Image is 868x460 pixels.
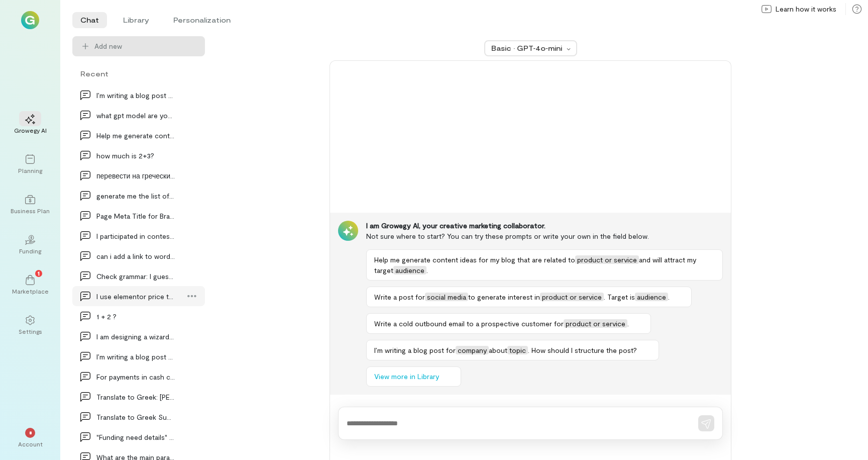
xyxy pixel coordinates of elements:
span: I’m writing a blog post for [374,346,456,354]
div: 1 + 2 ? [96,311,175,322]
span: View more in Library [374,372,439,382]
div: Basic · GPT‑4o‑mini [491,43,564,53]
span: to generate interest in [468,293,540,301]
div: *Account [12,420,48,456]
li: Chat [72,12,107,28]
span: Add new [94,41,197,51]
div: what gpt model are you? [96,110,175,121]
span: . [627,319,629,328]
button: Write a post forsocial mediato generate interest inproduct or service. Target isaudience. [366,287,692,307]
span: company [456,346,489,354]
a: Growegy AI [12,106,48,142]
div: generate me the list of 35 top countries by size [96,191,175,201]
li: Library [115,12,157,28]
div: For payments in cash contact [PERSON_NAME] at [GEOGRAPHIC_DATA]… [96,372,175,382]
span: . [668,293,670,301]
span: product or service [564,319,627,328]
span: Help me generate content ideas for my blog that are related to [374,255,575,264]
span: audience [635,293,668,301]
span: audience [393,266,426,274]
div: "Funding need details" or "Funding needs details"? [96,432,175,442]
div: Growegy AI [14,126,47,134]
div: I am designing a wizard that helps the new user t… [96,331,175,342]
span: 1 [38,268,40,278]
div: Check grammar: I guess I have some relevant exper… [96,271,175,282]
div: how much is 2+3? [96,150,175,161]
div: I use elementor price table, can I get the plan s… [96,291,175,302]
span: Write a cold outbound email to a prospective customer for [374,319,564,328]
li: Personalization [165,12,239,28]
span: Learn how it works [776,4,836,14]
span: . [426,266,428,274]
div: I’m writing a blog post for company about topic.… [96,351,175,362]
div: Marketplace [12,287,49,295]
span: topic [507,346,528,354]
div: Settings [19,327,42,335]
div: Page Meta Title for Brand [96,211,175,221]
div: Business Plan [11,207,50,215]
div: I am Growegy AI, your creative marketing collaborator. [366,221,723,231]
span: . Target is [604,293,635,301]
div: Planning [18,166,42,174]
div: Account [18,440,43,448]
span: . How should I structure the post? [528,346,637,354]
span: product or service [575,255,639,264]
div: Translate to Greek Subject: Offer for fixing the… [96,412,175,422]
div: Not sure where to start? You can try these prompts or write your own in the field below. [366,231,723,241]
a: Planning [12,146,48,182]
button: Help me generate content ideas for my blog that are related toproduct or serviceand will attract ... [366,249,723,281]
a: Settings [12,307,48,343]
a: Business Plan [12,187,48,223]
div: перевести на греческий и английский и : При расс… [96,170,175,181]
div: Help me generate content ideas for my blog that a… [96,130,175,141]
button: I’m writing a blog post forcompanyabouttopic. How should I structure the post? [366,340,659,360]
a: Marketplace [12,267,48,303]
a: Funding [12,227,48,263]
div: Translate to Greek: [PERSON_NAME] Court Administrative Com… [96,392,175,402]
div: I participated in contest on codeforces, the cont… [96,231,175,241]
div: can i add a link to wordpress wpforms checkbox fi… [96,251,175,261]
span: product or service [540,293,604,301]
div: I’m writing a blog post for company about topic.… [96,90,175,101]
span: about [489,346,507,354]
button: Write a cold outbound email to a prospective customer forproduct or service. [366,313,651,334]
button: View more in Library [366,366,461,387]
span: social media [425,293,468,301]
div: Recent [72,68,205,79]
span: Write a post for [374,293,425,301]
div: Funding [19,247,41,255]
